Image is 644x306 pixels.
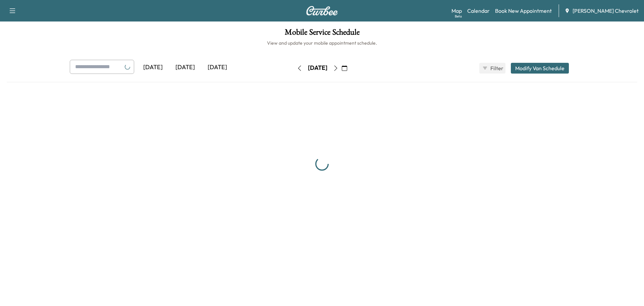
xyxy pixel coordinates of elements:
[201,60,233,75] div: [DATE]
[169,60,201,75] div: [DATE]
[308,64,327,72] div: [DATE]
[451,7,462,15] a: MapBeta
[573,7,639,15] span: [PERSON_NAME] Chevrolet
[511,63,569,74] button: Modify Van Schedule
[455,14,462,19] div: Beta
[479,63,505,74] button: Filter
[306,6,338,15] img: Curbee Logo
[495,7,552,15] a: Book New Appointment
[137,60,169,75] div: [DATE]
[7,28,637,40] h1: Mobile Service Schedule
[7,40,637,46] h6: View and update your mobile appointment schedule.
[490,64,502,72] span: Filter
[467,7,490,15] a: Calendar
